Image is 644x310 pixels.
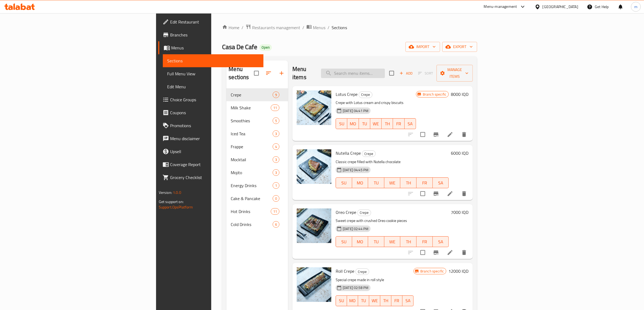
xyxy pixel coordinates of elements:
div: Smoothies5 [226,114,288,127]
button: SA [433,177,449,188]
a: Coverage Report [158,158,264,171]
span: Menu disclaimer [170,135,259,142]
span: Milk Shake [231,105,270,111]
h6: 6000 IQD [451,149,468,157]
span: Mocktail [231,156,273,163]
a: Menu disclaimer [158,132,264,145]
span: WE [371,297,378,305]
span: import [410,43,436,50]
button: MO [352,177,368,188]
span: Crepe [356,269,369,275]
button: TU [358,295,369,306]
div: Energy Drinks1 [226,179,288,192]
div: items [271,105,279,111]
a: Branches [158,28,264,41]
span: Manage items [441,66,468,80]
h6: 12000 IQD [448,267,468,275]
span: Lotus Crepe [336,90,358,98]
p: Crepe with Lotus cream and crispy biscuits [336,99,416,106]
span: 9 [273,92,279,97]
span: Crepe [359,92,372,98]
a: Menus [158,41,264,54]
span: Cake & Pancake [231,195,273,202]
div: Cold Drinks6 [226,218,288,231]
div: items [273,169,279,176]
span: Edit Menu [167,83,259,90]
a: Edit menu item [447,190,453,197]
div: Mojito3 [226,166,288,179]
span: Choice Groups [170,96,259,103]
span: Select all sections [251,68,262,79]
div: items [273,156,279,163]
span: Oreo Crepe [336,208,356,216]
button: Add section [275,67,288,80]
a: Edit menu item [447,131,453,138]
button: SA [433,236,449,247]
span: 11 [271,105,279,110]
span: FR [419,179,431,187]
div: items [271,208,279,215]
div: items [273,182,279,189]
span: MO [349,297,356,305]
span: m [634,4,638,10]
span: Full Menu View [167,70,259,77]
button: WE [384,236,401,247]
button: delete [458,128,471,141]
div: items [273,221,279,228]
span: Frappe [231,143,273,150]
button: delete [458,187,471,200]
button: Add [397,69,415,77]
button: MO [347,118,359,129]
div: Mocktail3 [226,153,288,166]
span: Branch specific [418,269,446,274]
button: TU [368,236,384,247]
span: export [447,43,473,50]
span: MO [349,120,356,128]
span: TH [384,120,391,128]
span: 1.0.0 [173,189,181,196]
span: Crepe [358,210,371,216]
span: MO [354,238,366,246]
h6: 8000 IQD [451,90,468,98]
div: Crepe9 [226,88,288,101]
span: 5 [273,118,279,123]
button: FR [417,177,433,188]
p: Sweet crepe with crushed Oreo cookie pieces [336,217,449,224]
button: Branch-specific-item [430,128,442,141]
h6: 7000 IQD [451,208,468,216]
span: SA [435,179,447,187]
nav: breadcrumb [222,24,477,31]
a: Edit Restaurant [158,15,264,28]
span: 11 [271,209,279,214]
div: Crepe [362,150,376,157]
span: WE [387,179,398,187]
span: [DATE] 04:45 PM [341,167,371,173]
div: Milk Shake11 [226,101,288,114]
span: WE [387,238,398,246]
a: Grocery Checklist [158,171,264,184]
button: import [405,42,440,52]
div: items [273,143,279,150]
button: TU [359,118,370,129]
span: Restaurants management [252,24,300,31]
a: Restaurants management [246,24,300,31]
div: Hot Drinks [231,208,270,215]
div: items [273,117,279,124]
button: SA [405,118,416,129]
span: [DATE] 02:44 PM [341,226,371,231]
li: / [328,24,329,31]
span: SA [435,238,447,246]
span: Select to update [417,247,428,258]
button: MO [347,295,358,306]
span: Add item [397,69,415,77]
span: Branch specific [421,92,448,97]
span: MO [354,179,366,187]
span: 4 [273,144,279,149]
span: TU [360,297,367,305]
span: SU [338,179,350,187]
span: TH [382,297,389,305]
a: Upsell [158,145,264,158]
a: Edit menu item [447,249,453,256]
